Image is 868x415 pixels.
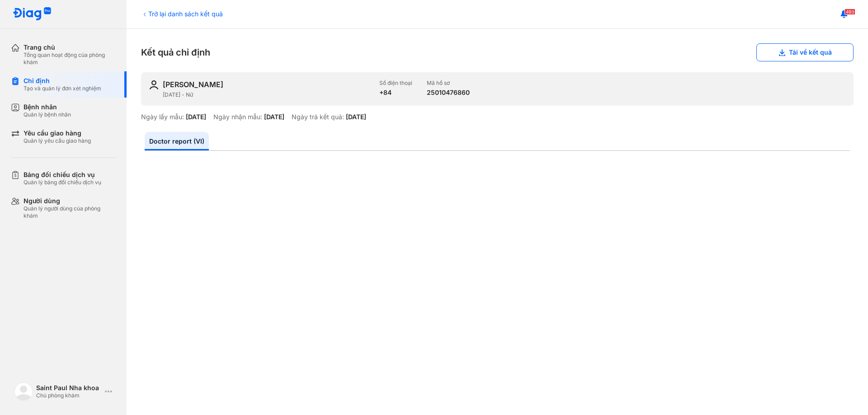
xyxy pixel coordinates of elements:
[141,9,223,19] div: Trở lại danh sách kết quả
[36,392,101,399] div: Chủ phòng khám
[24,137,91,145] div: Quản lý yêu cầu giao hàng
[163,79,223,89] div: [PERSON_NAME]
[844,9,855,15] span: 493
[24,171,101,179] div: Bảng đối chiếu dịch vụ
[145,132,209,150] a: Doctor report (VI)
[13,7,52,21] img: logo
[24,111,71,118] div: Quản lý bệnh nhân
[24,43,116,51] div: Trang chủ
[213,113,262,121] div: Ngày nhận mẫu:
[24,129,91,137] div: Yêu cầu giao hàng
[141,43,854,61] div: Kết quả chỉ định
[427,89,470,97] div: 25010476860
[264,113,284,121] div: [DATE]
[346,113,366,121] div: [DATE]
[756,43,854,61] button: Tải về kết quả
[427,79,470,87] div: Mã hồ sơ
[14,382,33,401] img: logo
[186,113,206,121] div: [DATE]
[24,85,101,92] div: Tạo và quản lý đơn xét nghiệm
[24,77,101,85] div: Chỉ định
[163,91,372,98] div: [DATE] - Nữ
[292,113,344,121] div: Ngày trả kết quả:
[141,113,184,121] div: Ngày lấy mẫu:
[148,79,159,90] img: user-icon
[24,51,116,66] div: Tổng quan hoạt động của phòng khám
[24,197,116,205] div: Người dùng
[24,103,71,111] div: Bệnh nhân
[24,179,101,186] div: Quản lý bảng đối chiếu dịch vụ
[24,205,116,219] div: Quản lý người dùng của phòng khám
[379,89,412,97] div: +84
[36,384,101,392] div: Saint Paul Nha khoa
[379,79,412,87] div: Số điện thoại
